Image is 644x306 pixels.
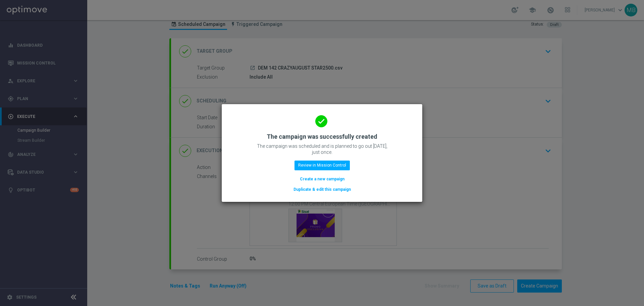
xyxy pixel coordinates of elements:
i: done [315,115,327,127]
h2: The campaign was successfully created [267,133,377,141]
button: Review in Mission Control [294,161,350,170]
button: Duplicate & edit this campaign [293,186,352,193]
button: Create a new campaign [299,175,345,183]
p: The campaign was scheduled and is planned to go out [DATE], just once. [255,143,389,155]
